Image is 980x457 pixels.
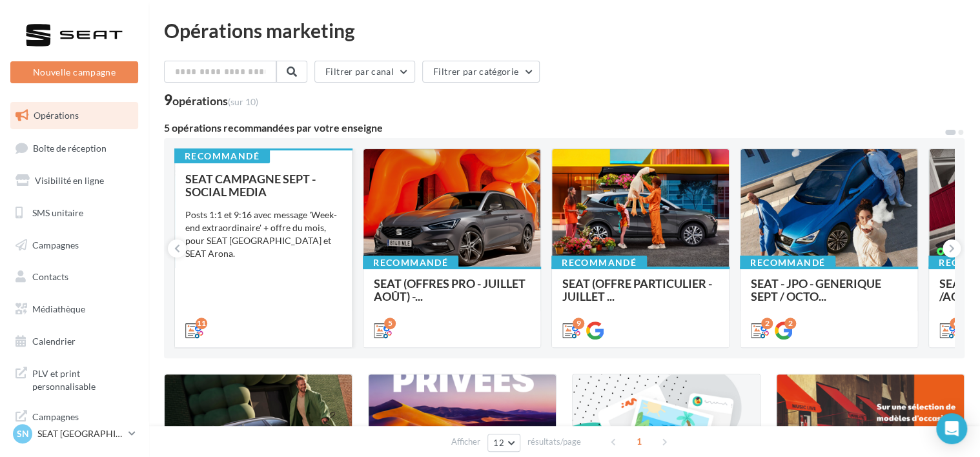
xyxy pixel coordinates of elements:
div: 11 [196,318,207,329]
a: Boîte de réception [8,134,141,162]
div: 5 opérations recommandées par votre enseigne [164,123,944,133]
div: 9 [164,93,258,107]
div: Open Intercom Messenger [936,413,967,444]
div: Recommandé [740,256,835,270]
a: Opérations [8,102,141,129]
a: Médiathèque [8,296,141,323]
button: Filtrer par canal [314,61,415,83]
span: Boîte de réception [33,142,107,153]
button: 12 [487,434,520,452]
span: SN [17,427,29,440]
span: résultats/page [527,436,581,448]
span: Médiathèque [32,303,85,314]
span: SMS unitaire [32,207,83,218]
span: 1 [629,431,649,452]
span: Afficher [451,436,480,448]
a: SMS unitaire [8,199,141,227]
a: Calendrier [8,328,141,355]
span: Campagnes [32,239,79,250]
p: SEAT [GEOGRAPHIC_DATA] [37,427,123,440]
span: (sur 10) [228,96,258,107]
a: Visibilité en ligne [8,167,141,194]
div: 9 [573,318,584,329]
div: Opérations marketing [164,21,965,40]
span: Calendrier [32,336,76,347]
span: Opérations [34,110,79,121]
div: Recommandé [551,256,647,270]
a: Campagnes [8,232,141,259]
span: SEAT CAMPAGNE SEPT - SOCIAL MEDIA [185,172,316,199]
span: SEAT (OFFRES PRO - JUILLET AOÛT) -... [374,276,526,303]
div: 5 [384,318,396,329]
a: SN SEAT [GEOGRAPHIC_DATA] [10,421,138,446]
div: 2 [784,318,796,329]
div: opérations [172,95,258,107]
span: Campagnes DataOnDemand [32,408,133,436]
a: PLV et print personnalisable [8,360,141,398]
div: Posts 1:1 et 9:16 avec message 'Week-end extraordinaire' + offre du mois, pour SEAT [GEOGRAPHIC_D... [185,208,342,260]
div: Recommandé [363,256,458,270]
span: Visibilité en ligne [35,175,104,186]
span: PLV et print personnalisable [32,365,133,392]
span: 12 [493,438,504,448]
div: 6 [950,318,961,329]
span: Contacts [32,271,68,282]
button: Filtrer par catégorie [422,61,540,83]
span: SEAT - JPO - GENERIQUE SEPT / OCTO... [751,276,881,303]
a: Campagnes DataOnDemand [8,403,141,441]
a: Contacts [8,263,141,290]
span: SEAT (OFFRE PARTICULIER - JUILLET ... [562,276,712,303]
div: Recommandé [174,149,270,163]
button: Nouvelle campagne [10,61,138,83]
div: 2 [761,318,773,329]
